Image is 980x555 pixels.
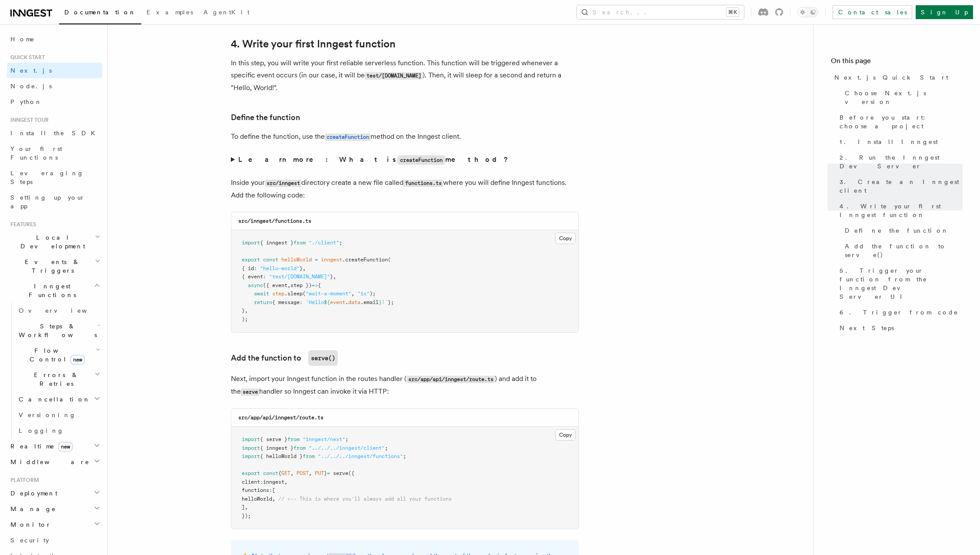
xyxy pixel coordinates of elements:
[58,442,73,451] span: new
[260,453,303,459] span: { helloWorld }
[840,324,894,332] span: Next Steps
[245,308,248,314] span: ,
[269,274,330,280] span: "test/[DOMAIN_NAME]"
[325,132,370,140] a: createFunction
[15,371,94,388] span: Errors & Retries
[727,8,739,17] kbd: ⌘K
[141,3,198,23] a: Examples
[303,265,306,271] span: ,
[260,479,263,485] span: :
[231,373,579,398] p: Next, import your Inngest function in the routes handler ( ) and add it to the handler so Inngest...
[269,487,272,493] span: :
[10,98,42,105] span: Python
[7,117,49,124] span: Inngest tour
[278,470,281,476] span: {
[10,537,49,544] span: Security
[59,3,141,24] a: Documentation
[836,174,963,198] a: 3. Create an Inngest client
[312,282,318,288] span: =>
[231,154,579,166] summary: Learn more: What iscreateFunctionmethod?
[242,496,272,502] span: helloWorld
[198,3,255,23] a: AgentKit
[231,111,300,124] a: Define the function
[348,470,354,476] span: ({
[10,35,35,43] span: Home
[260,445,293,451] span: { inngest }
[260,240,293,246] span: { inngest }
[7,31,102,47] a: Home
[15,346,96,364] span: Flow Control
[147,9,193,16] span: Examples
[19,427,64,434] span: Logging
[339,240,342,246] span: ;
[248,282,263,288] span: async
[370,291,376,297] span: );
[315,470,324,476] span: PUT
[308,350,338,366] code: serve()
[272,291,284,297] span: step
[238,415,323,421] code: src/app/api/inngest/route.ts
[254,299,272,305] span: return
[7,94,102,110] a: Python
[242,436,260,442] span: import
[318,453,403,459] span: "../../../inngest/functions"
[325,134,370,141] code: createFunction
[7,477,39,484] span: Platform
[7,282,94,299] span: Inngest Functions
[841,85,963,110] a: Choose Next.js version
[7,63,102,78] a: Next.js
[263,257,278,263] span: const
[272,496,275,502] span: ,
[342,257,388,263] span: .createFunction
[19,307,108,314] span: Overview
[345,436,348,442] span: ;
[231,130,579,143] p: To define the function, use the method on the Inngest client.
[242,479,260,485] span: client
[263,282,287,288] span: ({ event
[555,233,576,244] button: Copy
[265,180,301,187] code: src/inngest
[834,73,948,82] span: Next.js Quick Start
[840,266,963,301] span: 5. Trigger your function from the Inngest Dev Server UI
[7,230,102,254] button: Local Development
[840,177,963,195] span: 3. Create an Inngest client
[15,423,102,438] a: Logging
[242,274,263,280] span: { event
[403,453,406,459] span: ;
[7,438,102,454] button: Realtimenew
[348,299,360,305] span: data
[242,265,254,271] span: { id
[836,304,963,320] a: 6. Trigger from code
[345,299,348,305] span: .
[831,56,963,70] h4: On this page
[365,72,423,80] code: test/[DOMAIN_NAME]
[10,145,62,161] span: Your first Functions
[281,470,290,476] span: GET
[70,355,85,364] span: new
[293,445,306,451] span: from
[254,265,257,271] span: :
[10,83,52,90] span: Node.js
[306,299,324,305] span: `Hello
[19,411,76,418] span: Versioning
[7,532,102,548] a: Security
[287,436,300,442] span: from
[324,299,330,305] span: ${
[7,141,102,165] a: Your first Functions
[330,274,333,280] span: }
[7,254,102,278] button: Events & Triggers
[238,155,510,164] strong: Learn more: What is method?
[309,445,385,451] span: "../../../inngest/client"
[845,89,963,106] span: Choose Next.js version
[397,155,445,165] code: createFunction
[242,487,269,493] span: functions
[303,436,345,442] span: "inngest/next"
[333,274,336,280] span: ,
[290,470,293,476] span: ,
[7,458,90,466] span: Middleware
[836,263,963,304] a: 5. Trigger your function from the Inngest Dev Server UI
[15,303,102,318] a: Overview
[840,153,963,171] span: 2. Run the Inngest Dev Server
[831,70,963,85] a: Next.js Quick Start
[303,453,315,459] span: from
